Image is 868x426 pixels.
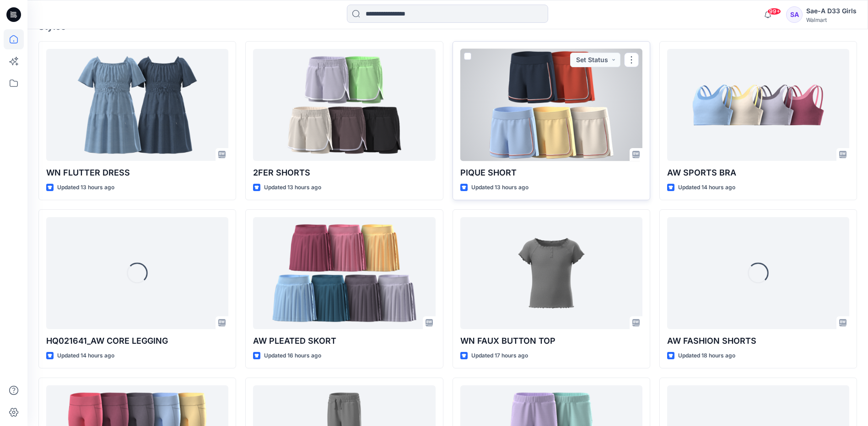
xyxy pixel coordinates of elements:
p: Updated 14 hours ago [57,351,114,361]
a: AW PLEATED SKORT [253,217,435,329]
span: 99+ [767,8,781,15]
p: Updated 18 hours ago [678,351,735,361]
div: Sae-A D33 Girls [806,5,857,16]
p: Updated 13 hours ago [57,183,114,192]
p: HQ021641_AW CORE LEGGING [46,335,228,347]
a: AW SPORTS BRA [667,49,849,161]
p: WN FLUTTER DRESS [46,166,228,179]
p: Updated 17 hours ago [471,351,528,361]
p: AW PLEATED SKORT [253,335,435,347]
a: WN FLUTTER DRESS [46,49,228,161]
p: AW FASHION SHORTS [667,335,849,347]
p: PIQUE SHORT [460,166,642,179]
p: AW SPORTS BRA [667,166,849,179]
p: Updated 13 hours ago [471,183,528,192]
p: Updated 14 hours ago [678,183,735,192]
a: 2FER SHORTS [253,49,435,161]
a: PIQUE SHORT [460,49,642,161]
p: Updated 16 hours ago [264,351,321,361]
div: SA [786,6,803,23]
div: Walmart [806,16,857,23]
a: WN FAUX BUTTON TOP [460,217,642,329]
p: WN FAUX BUTTON TOP [460,335,642,347]
p: Updated 13 hours ago [264,183,321,192]
p: 2FER SHORTS [253,166,435,179]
